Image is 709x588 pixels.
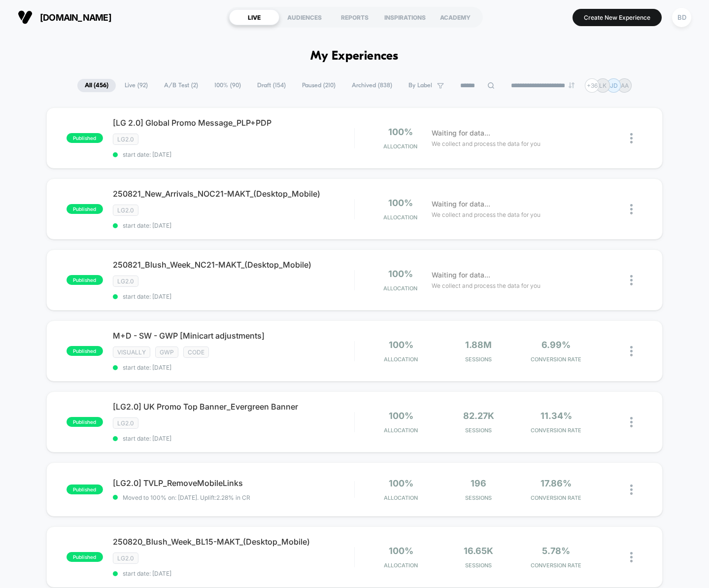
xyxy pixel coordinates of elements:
[442,494,515,501] span: Sessions
[442,562,515,569] span: Sessions
[113,553,138,564] span: LG2.0
[77,79,116,92] span: All ( 456 )
[464,546,493,556] span: 16.65k
[432,210,540,219] span: We collect and process the data for you
[113,346,150,358] span: visually
[384,356,418,363] span: Allocation
[389,546,413,556] span: 100%
[113,260,354,270] span: 250821_Blush_Week_NC21-MAKT_(Desktop_Mobile)
[117,79,155,92] span: Live ( 92 )
[113,331,354,341] span: M+D - SW - GWP [Minicart adjustments]
[540,411,572,421] span: 11.34%
[380,9,430,25] div: INSPIRATIONS
[113,134,138,145] span: LG2.0
[113,222,354,229] span: start date: [DATE]
[389,478,413,488] span: 100%
[113,435,354,442] span: start date: [DATE]
[67,552,103,562] span: published
[471,478,486,488] span: 196
[67,484,103,494] span: published
[183,346,209,358] span: code
[430,9,480,25] div: ACADEMY
[432,139,540,148] span: We collect and process the data for you
[384,562,418,569] span: Allocation
[630,552,633,562] img: close
[389,411,413,421] span: 100%
[67,417,103,427] span: published
[585,78,599,93] div: + 36
[630,275,633,285] img: close
[113,402,354,412] span: [LG2.0] UK Promo Top Banner_Evergreen Banner
[207,79,248,92] span: 100% ( 90 )
[113,537,354,547] span: 250820_Blush_Week_BL15-MAKT_(Desktop_Mobile)
[599,82,607,89] p: LK
[621,82,629,89] p: AA
[630,346,633,356] img: close
[383,285,417,292] span: Allocation
[432,270,490,280] span: Waiting for data...
[113,205,138,216] span: LG2.0
[432,128,490,138] span: Waiting for data...
[630,204,633,214] img: close
[630,484,633,495] img: close
[520,356,592,363] span: CONVERSION RATE
[432,199,490,209] span: Waiting for data...
[463,411,494,421] span: 82.27k
[388,198,413,208] span: 100%
[388,269,413,279] span: 100%
[669,7,694,28] button: BD
[442,427,515,434] span: Sessions
[432,281,540,290] span: We collect and process the data for you
[123,494,250,501] span: Moved to 100% on: [DATE] . Uplift: 2.28% in CR
[18,10,33,25] img: Visually logo
[442,356,515,363] span: Sessions
[520,494,592,501] span: CONVERSION RATE
[67,275,103,285] span: published
[113,478,354,488] span: [LG2.0] TVLP_RemoveMobileLinks
[15,9,114,25] button: [DOMAIN_NAME]
[540,478,572,488] span: 17.86%
[573,9,662,26] button: Create New Experience
[384,427,418,434] span: Allocation
[113,276,138,287] span: LG2.0
[295,79,343,92] span: Paused ( 210 )
[113,118,354,128] span: [LG 2.0] Global Promo Message_PLP+PDP
[465,340,492,350] span: 1.88M
[569,82,574,88] img: end
[672,8,691,27] div: BD
[610,82,618,89] p: JD
[40,12,111,23] span: [DOMAIN_NAME]
[157,79,205,92] span: A/B Test ( 2 )
[67,133,103,143] span: published
[383,143,417,150] span: Allocation
[344,79,400,92] span: Archived ( 838 )
[630,133,633,143] img: close
[388,127,413,137] span: 100%
[113,151,354,158] span: start date: [DATE]
[113,364,354,371] span: start date: [DATE]
[113,570,354,577] span: start date: [DATE]
[279,9,330,25] div: AUDIENCES
[520,562,592,569] span: CONVERSION RATE
[541,340,571,350] span: 6.99%
[67,346,103,356] span: published
[113,417,138,429] span: LG2.0
[520,427,592,434] span: CONVERSION RATE
[67,204,103,214] span: published
[310,49,399,64] h1: My Experiences
[542,546,570,556] span: 5.78%
[384,494,418,501] span: Allocation
[630,417,633,427] img: close
[113,293,354,300] span: start date: [DATE]
[408,82,432,89] span: By Label
[383,214,417,221] span: Allocation
[229,9,279,25] div: LIVE
[155,346,178,358] span: gwp
[113,189,354,199] span: 250821_New_Arrivals_NOC21-MAKT_(Desktop_Mobile)
[330,9,380,25] div: REPORTS
[389,340,413,350] span: 100%
[250,79,293,92] span: Draft ( 154 )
